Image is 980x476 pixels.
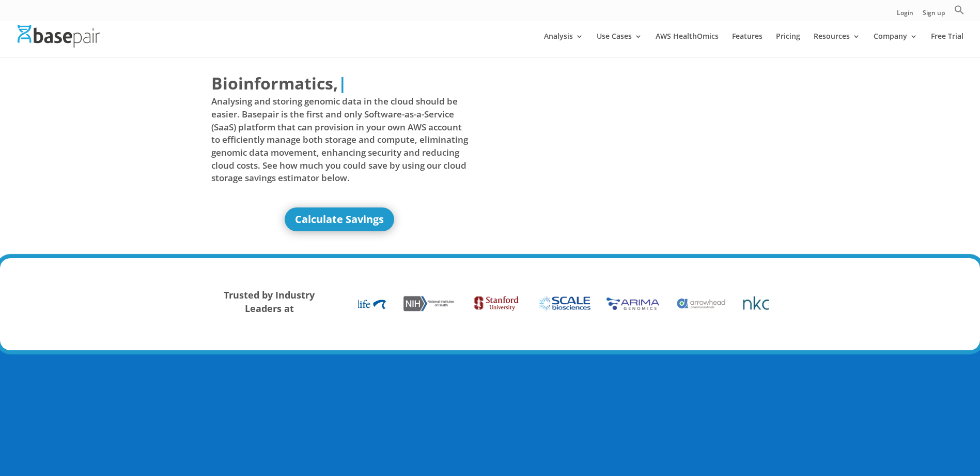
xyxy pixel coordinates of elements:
[544,33,583,57] a: Analysis
[732,33,763,57] a: Features
[931,33,963,57] a: Free Trial
[211,95,469,184] span: Analysing and storing genomic data in the cloud should be easier. Basepair is the first and only ...
[224,289,315,315] strong: Trusted by Industry Leaders at
[897,10,913,21] a: Login
[211,71,338,95] span: Bioinformatics,
[338,72,347,94] span: |
[874,33,917,57] a: Company
[656,33,719,57] a: AWS HealthOmics
[954,5,965,15] svg: Search
[776,33,800,57] a: Pricing
[498,71,755,216] iframe: Basepair - NGS Analysis Simplified
[814,33,860,57] a: Resources
[285,207,394,231] a: Calculate Savings
[923,10,945,21] a: Sign up
[18,25,100,47] img: Basepair
[597,33,642,57] a: Use Cases
[954,5,965,21] a: Search Icon Link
